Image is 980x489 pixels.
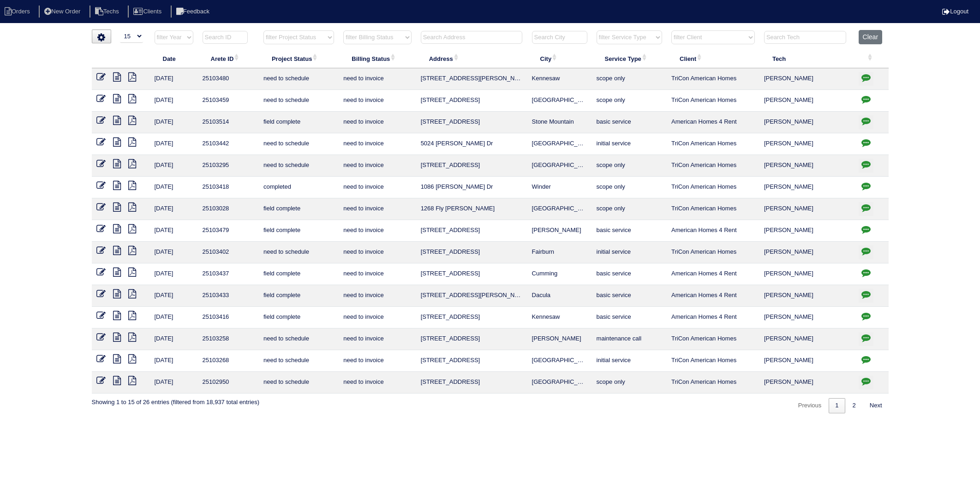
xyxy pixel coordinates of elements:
td: [GEOGRAPHIC_DATA] [527,133,592,155]
td: need to schedule [259,328,339,350]
td: [PERSON_NAME] [759,198,854,220]
th: City: activate to sort column ascending [527,49,592,68]
td: [GEOGRAPHIC_DATA] [527,90,592,112]
a: Techs [90,8,126,15]
td: need to schedule [259,90,339,112]
a: Previous [792,398,828,413]
td: need to invoice [339,328,416,350]
td: TriCon American Homes [667,328,759,350]
td: 25103418 [198,177,259,198]
td: [STREET_ADDRESS] [416,242,527,263]
td: need to invoice [339,307,416,328]
td: TriCon American Homes [667,177,759,198]
td: [DATE] [150,350,198,372]
td: field complete [259,307,339,328]
th: Tech [759,49,854,68]
td: need to invoice [339,68,416,90]
td: TriCon American Homes [667,133,759,155]
th: Billing Status: activate to sort column ascending [339,49,416,68]
td: 25103433 [198,285,259,307]
td: [STREET_ADDRESS] [416,350,527,372]
td: [PERSON_NAME] [759,68,854,90]
li: Clients [128,6,169,18]
td: scope only [592,155,667,177]
td: basic service [592,307,667,328]
td: scope only [592,68,667,90]
td: field complete [259,220,339,242]
td: field complete [259,198,339,220]
td: TriCon American Homes [667,350,759,372]
td: [GEOGRAPHIC_DATA] [527,198,592,220]
td: initial service [592,133,667,155]
td: 1086 [PERSON_NAME] Dr [416,177,527,198]
td: field complete [259,112,339,133]
td: [PERSON_NAME] [527,220,592,242]
td: [STREET_ADDRESS] [416,112,527,133]
td: [DATE] [150,285,198,307]
td: scope only [592,198,667,220]
td: [PERSON_NAME] [759,90,854,112]
td: American Homes 4 Rent [667,220,759,242]
td: 25103459 [198,90,259,112]
th: Arete ID: activate to sort column ascending [198,49,259,68]
td: [DATE] [150,133,198,155]
td: [STREET_ADDRESS] [416,90,527,112]
td: [PERSON_NAME] [759,133,854,155]
td: American Homes 4 Rent [667,263,759,285]
td: [PERSON_NAME] [759,112,854,133]
td: need to invoice [339,263,416,285]
td: [STREET_ADDRESS] [416,328,527,350]
td: need to schedule [259,68,339,90]
td: American Homes 4 Rent [667,307,759,328]
td: 25103028 [198,198,259,220]
td: [STREET_ADDRESS] [416,372,527,394]
td: basic service [592,220,667,242]
input: Search City [532,31,587,44]
td: need to invoice [339,112,416,133]
td: [DATE] [150,263,198,285]
th: Project Status: activate to sort column ascending [259,49,339,68]
td: need to invoice [339,242,416,263]
th: : activate to sort column ascending [854,49,889,68]
td: [DATE] [150,90,198,112]
td: TriCon American Homes [667,242,759,263]
td: 5024 [PERSON_NAME] Dr [416,133,527,155]
td: need to schedule [259,372,339,394]
td: 1268 Fly [PERSON_NAME] [416,198,527,220]
td: field complete [259,285,339,307]
td: Kennesaw [527,68,592,90]
a: 2 [846,398,862,413]
td: basic service [592,112,667,133]
td: American Homes 4 Rent [667,285,759,307]
td: [DATE] [150,68,198,90]
td: [PERSON_NAME] [759,350,854,372]
td: TriCon American Homes [667,68,759,90]
td: 25103268 [198,350,259,372]
td: basic service [592,285,667,307]
input: Search ID [203,31,248,44]
td: need to invoice [339,372,416,394]
td: Fairburn [527,242,592,263]
td: [STREET_ADDRESS] [416,307,527,328]
input: Search Tech [764,31,846,44]
a: Clients [128,8,169,15]
td: 25103402 [198,242,259,263]
td: [DATE] [150,372,198,394]
td: TriCon American Homes [667,155,759,177]
td: need to schedule [259,350,339,372]
td: [PERSON_NAME] [759,177,854,198]
td: TriCon American Homes [667,90,759,112]
td: [GEOGRAPHIC_DATA] [527,372,592,394]
td: [PERSON_NAME] [759,220,854,242]
td: Dacula [527,285,592,307]
button: Clear [859,30,882,44]
td: need to invoice [339,155,416,177]
th: Date [150,49,198,68]
td: [DATE] [150,198,198,220]
td: maintenance call [592,328,667,350]
td: 25103437 [198,263,259,285]
td: [DATE] [150,242,198,263]
td: [STREET_ADDRESS] [416,155,527,177]
td: [PERSON_NAME] [527,328,592,350]
td: [STREET_ADDRESS][PERSON_NAME] [416,285,527,307]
